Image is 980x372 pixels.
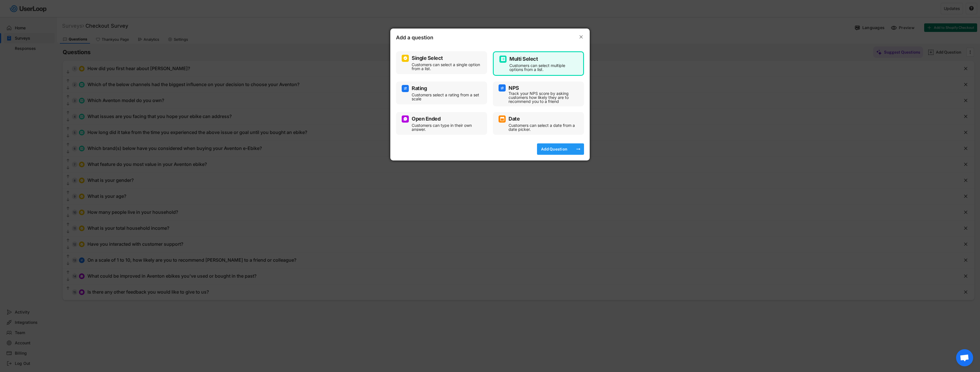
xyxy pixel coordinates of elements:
[403,86,408,91] img: AdjustIcon.svg
[412,116,440,121] div: Open Ended
[509,64,576,72] div: Customers can select multiple options from a list.
[412,86,427,91] div: Rating
[578,34,584,40] button: 
[540,147,568,152] div: Add Question
[956,349,973,366] a: 开放式聊天
[509,86,519,91] div: NPS
[501,57,505,61] img: ListMajor.svg
[509,116,520,121] div: Date
[403,56,408,60] img: CircleTickMinorWhite.svg
[396,34,453,43] div: Add a question
[509,123,577,131] div: Customers can select a date from a date picker.
[412,123,480,131] div: Customers can type in their own answer.
[500,117,505,121] img: CalendarMajor.svg
[500,86,505,90] img: AdjustIcon.svg
[412,93,480,101] div: Customers select a rating from a set scale
[509,92,577,103] div: Track your NPS score by asking customers how likely they are to recommend you to a friend
[412,56,443,61] div: Single Select
[412,63,480,71] div: Customers can select a single option from a list.
[403,117,408,121] img: ConversationMinor.svg
[579,34,583,40] text: 
[509,56,538,62] div: Multi Select
[575,146,581,152] button: arrow_right_alt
